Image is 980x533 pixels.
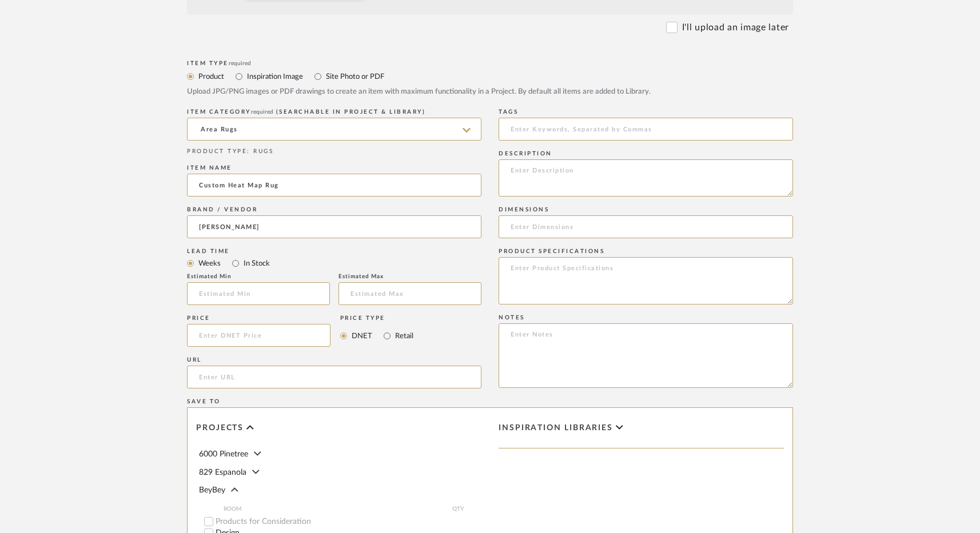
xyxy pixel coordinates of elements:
[499,118,793,141] input: Enter Keywords, Separated by Commas
[246,70,303,83] label: Inspiration Image
[229,61,251,66] span: required
[187,206,481,213] div: Brand / Vendor
[224,504,444,514] span: ROOM
[187,147,481,156] div: PRODUCT TYPE
[276,109,426,115] span: (Searchable in Project & Library)
[187,215,481,238] input: Unknown
[444,504,472,514] span: QTY
[187,356,481,363] div: URL
[499,150,793,157] div: Description
[196,423,244,433] span: Projects
[499,109,793,115] div: Tags
[199,468,246,476] span: 829 Espanola
[197,70,224,83] label: Product
[199,450,248,458] span: 6000 Pinetree
[682,21,789,34] label: I'll upload an image later
[187,165,481,171] div: Item name
[187,60,793,67] div: Item Type
[251,109,273,115] span: required
[247,149,273,154] span: : RUGS
[499,314,793,321] div: Notes
[187,109,481,115] div: ITEM CATEGORY
[187,398,793,405] div: Save To
[499,248,793,255] div: Product Specifications
[187,174,481,197] input: Enter Name
[499,215,793,238] input: Enter Dimensions
[199,486,225,494] span: BeyBey
[325,70,384,83] label: Site Photo or PDF
[499,206,793,213] div: Dimensions
[499,423,613,433] span: Inspiration libraries
[187,86,793,98] div: Upload JPG/PNG images or PDF drawings to create an item with maximum functionality in a Project. ...
[187,69,793,83] mat-radio-group: Select item type
[187,366,481,388] input: Enter URL
[187,118,481,141] input: Type a category to search and select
